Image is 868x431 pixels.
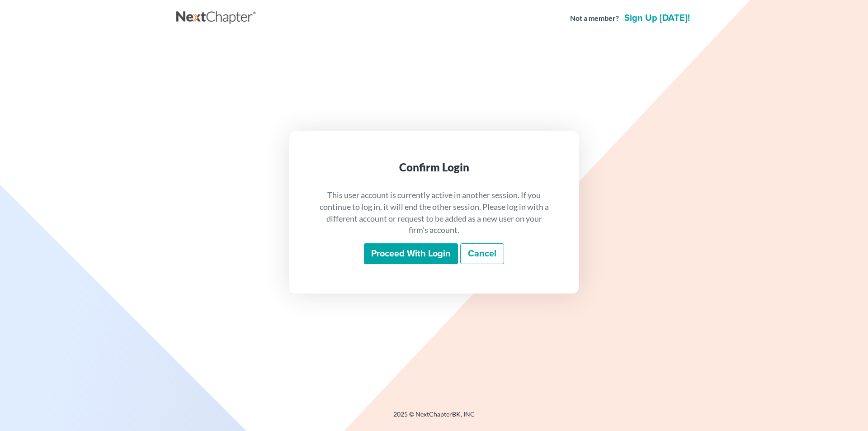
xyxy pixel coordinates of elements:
input: Proceed with login [364,243,458,264]
div: 2025 © NextChapterBK, INC [176,410,692,426]
a: Cancel [460,243,504,264]
a: Sign up [DATE]! [623,14,692,23]
p: This user account is currently active in another session. If you continue to log in, it will end ... [318,189,550,236]
div: Confirm Login [318,160,550,175]
strong: Not a member? [570,13,619,24]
